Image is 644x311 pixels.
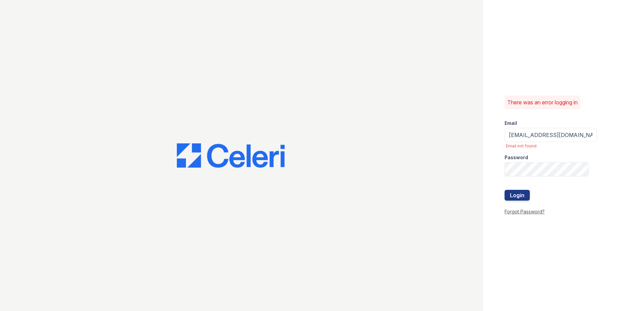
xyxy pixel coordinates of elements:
label: Email [505,120,517,127]
label: Password [505,154,528,161]
p: There was an error logging in [507,98,578,106]
button: Login [505,190,530,201]
img: CE_Logo_Blue-a8612792a0a2168367f1c8372b55b34899dd931a85d93a1a3d3e32e68fde9ad4.png [177,143,285,168]
a: Forgot Password? [505,209,545,214]
span: Email not found [506,143,597,149]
